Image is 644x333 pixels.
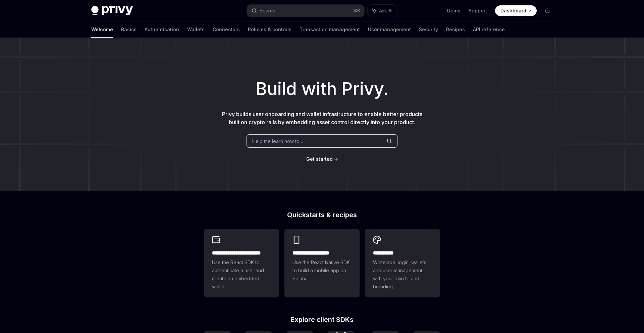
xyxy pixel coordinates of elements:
a: **** *****Whitelabel login, wallets, and user management with your own UI and branding. [365,229,440,297]
img: dark logo [91,6,133,15]
span: Privy builds user onboarding and wallet infrastructure to enable better products built on crypto ... [222,111,422,126]
a: Transaction management [300,21,360,38]
a: Security [419,21,438,38]
a: Support [469,7,487,14]
span: Use the React Native SDK to build a mobile app on Solana. [292,258,352,283]
span: Ask AI [379,7,392,14]
a: User management [368,21,411,38]
a: Recipes [446,21,465,38]
button: Ask AI [368,5,397,17]
a: Get started [306,156,333,162]
span: ⌘ K [353,8,360,13]
span: Get started [306,156,333,162]
a: Demo [447,7,461,14]
h2: Quickstarts & recipes [204,211,440,218]
a: Basics [121,21,137,38]
div: Search... [260,7,278,15]
span: Dashboard [500,7,526,14]
a: **** **** **** ***Use the React Native SDK to build a mobile app on Solana. [284,229,360,297]
span: Help me learn how to… [252,138,303,145]
h1: Build with Privy. [11,76,633,102]
a: Policies & controls [248,21,291,38]
a: Dashboard [495,5,537,16]
a: Connectors [213,21,240,38]
a: API reference [473,21,505,38]
button: Toggle dark mode [542,5,553,16]
span: Use the React SDK to authenticate a user and create an embedded wallet. [212,258,271,291]
a: Wallets [187,21,205,38]
a: Authentication [145,21,179,38]
button: Search...⌘K [247,5,364,17]
a: Welcome [91,21,113,38]
h2: Explore client SDKs [204,316,440,323]
span: Whitelabel login, wallets, and user management with your own UI and branding. [373,258,432,291]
